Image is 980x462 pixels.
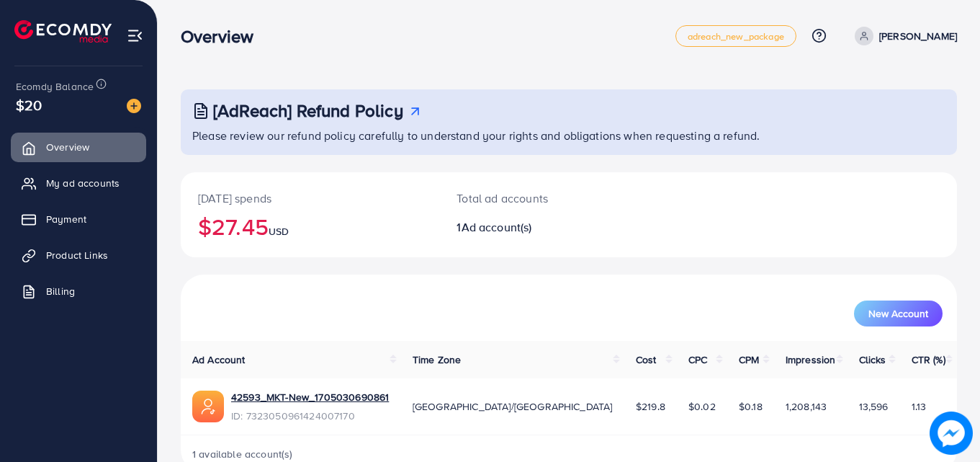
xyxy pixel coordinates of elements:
[14,20,112,43] img: logo
[413,352,461,367] span: Time Zone
[859,352,886,367] span: Clicks
[231,409,389,423] span: ID: 7323050961424007170
[413,399,613,414] span: [GEOGRAPHIC_DATA]/[GEOGRAPHIC_DATA]
[786,399,827,414] span: 1,208,143
[192,447,293,461] span: 1 available account(s)
[198,213,422,240] h2: $27.45
[636,352,657,367] span: Cost
[912,399,927,414] span: 1.13
[11,241,146,270] a: Product Links
[854,301,943,326] button: New Account
[457,190,616,207] p: Total ad accounts
[192,352,246,367] span: Ad Account
[11,169,146,197] a: My ad accounts
[16,79,94,94] span: Ecomdy Balance
[181,26,265,47] h3: Overview
[46,140,89,154] span: Overview
[231,390,389,404] a: 42593_MKT-New_1705030690861
[786,352,836,367] span: Impression
[457,221,616,234] h2: 1
[192,391,224,422] img: ic-ads-acc.e4c84228.svg
[859,399,889,414] span: 13,596
[688,352,707,367] span: CPC
[912,352,945,367] span: CTR (%)
[16,94,42,115] span: $20
[636,399,665,414] span: $219.8
[688,32,784,41] span: adreach_new_package
[879,27,957,45] p: [PERSON_NAME]
[868,308,928,319] span: New Account
[11,205,146,234] a: Payment
[46,176,120,190] span: My ad accounts
[46,212,86,226] span: Payment
[930,412,973,455] img: image
[269,224,289,239] span: USD
[46,284,75,298] span: Billing
[192,127,948,144] p: Please review our refund policy carefully to understand your rights and obligations when requesti...
[462,219,532,235] span: Ad account(s)
[739,399,763,414] span: $0.18
[688,399,716,414] span: $0.02
[675,25,796,47] a: adreach_new_package
[198,190,422,207] p: [DATE] spends
[127,99,141,113] img: image
[739,352,759,367] span: CPM
[127,27,143,44] img: menu
[849,27,957,45] a: [PERSON_NAME]
[11,133,146,161] a: Overview
[213,100,403,121] h3: [AdReach] Refund Policy
[11,277,146,306] a: Billing
[46,248,108,262] span: Product Links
